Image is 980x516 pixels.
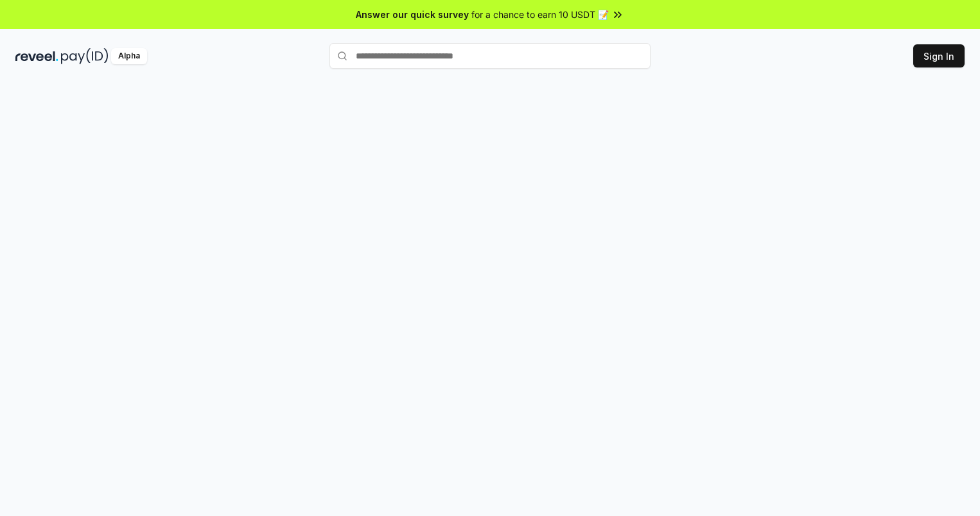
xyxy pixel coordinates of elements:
span: for a chance to earn 10 USDT 📝 [471,8,609,21]
img: reveel_dark [15,48,58,64]
span: Answer our quick survey [356,8,469,21]
img: pay_id [61,48,109,64]
div: Alpha [111,48,147,64]
button: Sign In [913,44,965,67]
